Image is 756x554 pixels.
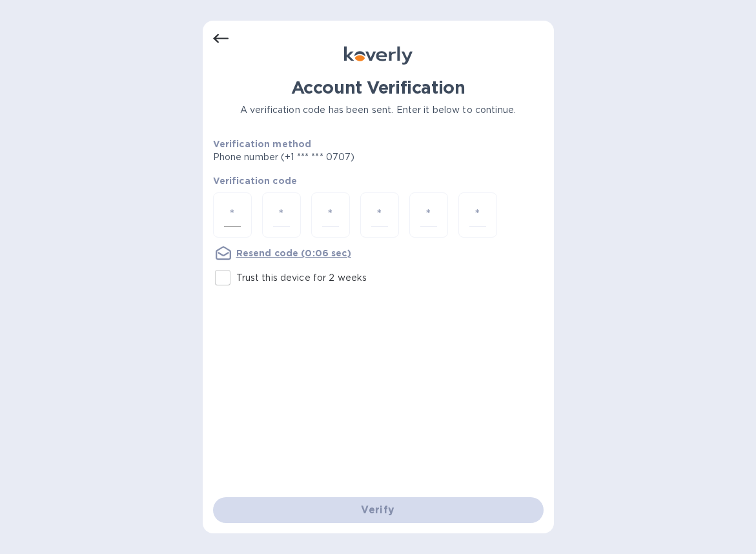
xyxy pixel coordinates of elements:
p: A verification code has been sent. Enter it below to continue. [213,103,544,117]
p: Trust this device for 2 weeks [236,271,367,285]
u: Resend code (0:06 sec) [236,248,351,258]
h1: Account Verification [213,77,544,98]
b: Verification method [213,139,312,149]
p: Verification code [213,174,544,187]
p: Phone number (+1 *** *** 0707) [213,150,454,164]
